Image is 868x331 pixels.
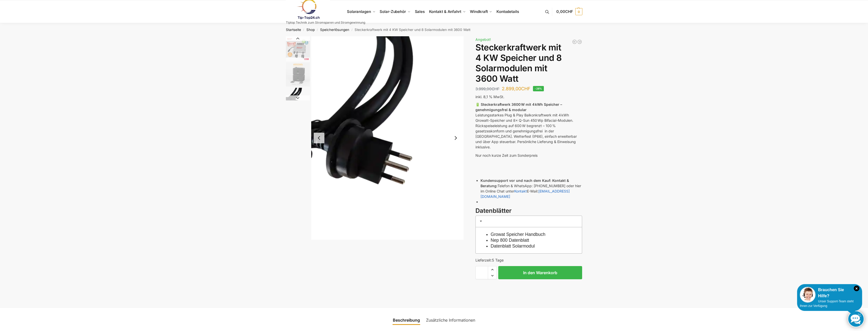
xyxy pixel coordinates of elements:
[311,36,464,240] li: 5 / 9
[285,87,310,112] li: 5 / 9
[470,9,488,14] span: Windkraft
[286,95,310,100] button: Next slide
[286,21,365,24] p: Tiptop Technik zum Stromsparen und Stromgewinnung
[314,133,324,143] button: Previous slide
[285,36,310,62] li: 3 / 9
[390,314,423,326] a: Beschreibung
[556,4,582,19] a: 0,00CHF 0
[475,37,491,42] span: Angebot!
[475,266,488,279] input: Produktmenge
[475,258,504,262] span: Lieferzeit:
[475,153,582,158] p: Nur noch kurze Zeit zum Sonderpreis
[514,189,527,193] a: Kontakt
[347,9,371,14] span: Solaranlagen
[474,282,583,297] iframe: Sicherer Rahmen für schnelle Bezahlvorgänge
[556,9,573,14] span: 0,00
[575,8,582,15] span: 0
[320,28,349,32] a: Speicherlösungen
[533,86,544,91] span: -28%
[491,232,545,237] a: Growat Speicher Handbuch
[315,28,320,32] span: /
[488,272,496,279] span: Reduce quantity
[378,0,413,23] a: Solar-Zubehör
[572,39,577,44] a: Balkonkraftwerk 890 Watt Solarmodulleistung mit 1kW/h Zendure Speicher
[492,258,504,262] span: 5 Tage
[429,9,461,14] span: Kontakt & Anfahrt
[286,88,310,112] img: Anschlusskabel-3meter_schweizer-stecker
[854,286,859,291] i: Schließen
[415,9,425,14] span: Sales
[475,86,500,91] bdi: 3.999,00
[521,86,530,91] span: CHF
[481,178,582,199] li: Telefon & WhatsApp: [PHONE_NUMBER] oder hier im Online Chat unter E-Mail:
[475,102,562,112] strong: 🔋 Steckerkraftwerk 3600 W mit 4 kWh Speicher – genehmigungsfrei & modular
[380,9,406,14] span: Solar-Zubehör
[423,314,478,326] a: Zusätzliche Informationen
[286,37,310,61] img: Nep800
[565,9,573,14] span: CHF
[502,86,530,91] bdi: 2.899,00
[475,95,504,99] span: inkl. 8,1 % MwSt.
[286,36,310,41] button: Previous slide
[492,86,500,91] span: CHF
[491,243,535,249] a: Datenblatt Solarmodul
[427,0,468,23] a: Kontakt & Anfahrt
[285,62,310,87] li: 4 / 9
[301,28,306,32] span: /
[450,133,461,143] button: Next slide
[349,28,355,32] span: /
[800,287,816,303] img: Customer service
[498,266,582,279] button: In den Warenkorb
[496,9,519,14] span: Kontodetails
[413,0,427,23] a: Sales
[286,28,301,32] a: Startseite
[311,36,464,240] img: Anschlusskabel-3meter_schweizer-stecker
[277,23,591,36] nav: Breadcrumb
[481,178,551,183] strong: Kundensupport vor und nach dem Kauf:
[306,28,315,32] a: Shop
[577,39,582,44] a: Balkonkraftwerk 1780 Watt mit 4 KWh Zendure Batteriespeicher Notstrom fähig
[475,206,582,215] h3: Datenblätter
[481,178,569,188] strong: Kontakt & Beratung:
[800,287,859,299] div: Brauchen Sie Hilfe?
[475,102,582,150] p: Leistungsstarkes Plug & Play Balkonkraftwerk mit 4 kWh Growatt-Speicher und 8× Q-Sun 450 Wp Bifac...
[491,238,529,243] a: Nep 800 Datenblatt
[468,0,494,23] a: Windkraft
[475,42,582,84] h1: Steckerkraftwerk mit 4 KW Speicher und 8 Solarmodulen mit 3600 Watt
[481,189,570,199] a: [EMAIL_ADDRESS][DOMAIN_NAME]
[494,0,521,23] a: Kontodetails
[286,62,310,86] img: growatt Noah 2000
[800,300,854,308] span: Unser Support-Team steht Ihnen zur Verfügung
[488,266,496,273] span: Increase quantity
